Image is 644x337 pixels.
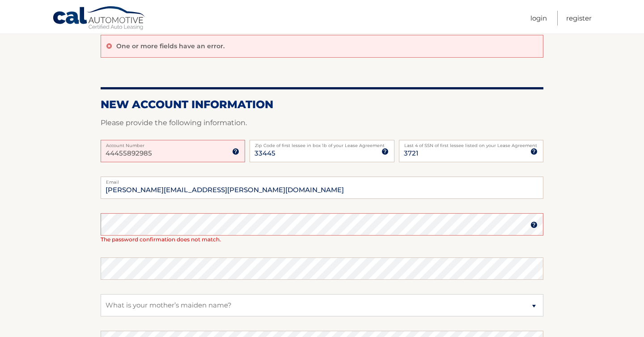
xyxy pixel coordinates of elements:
[52,6,146,32] a: Cal Automotive
[116,42,225,50] p: One or more fields have an error.
[566,11,592,25] a: Register
[101,140,245,147] label: Account Number
[101,98,543,111] h2: New Account Information
[399,140,543,162] input: SSN or EIN (last 4 digits only)
[250,140,394,162] input: Zip Code
[530,11,547,25] a: Login
[530,221,538,228] img: tooltip.svg
[232,148,239,155] img: tooltip.svg
[101,236,221,243] span: The password confirmation does not match.
[101,177,543,184] label: Email
[399,140,543,147] label: Last 4 of SSN of first lessee listed on your Lease Agreement
[381,148,389,155] img: tooltip.svg
[101,117,543,129] p: Please provide the following information.
[101,177,543,199] input: Email
[250,140,394,147] label: Zip Code of first lessee in box 1b of your Lease Agreement
[101,140,245,162] input: Account Number
[530,148,538,155] img: tooltip.svg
